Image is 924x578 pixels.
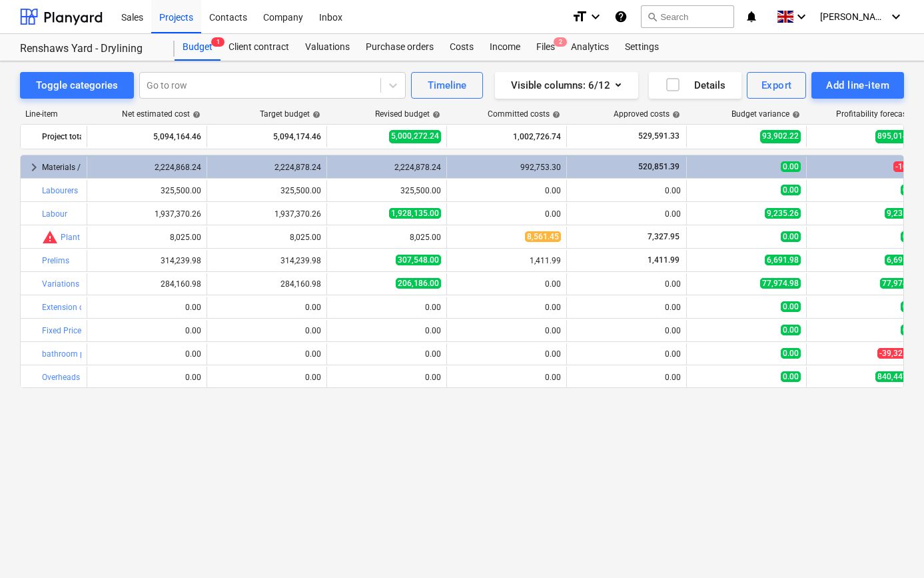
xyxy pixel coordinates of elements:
div: Costs [442,34,482,61]
div: 0.00 [213,303,321,312]
div: 0.00 [332,303,441,312]
span: -39,325.00 [877,348,921,359]
a: Valuations [297,34,358,61]
div: 0.00 [572,373,681,382]
div: 0.00 [452,373,561,382]
div: 284,160.98 [93,279,201,289]
span: Committed costs exceed revised budget [42,229,58,245]
span: bar_chart [68,372,79,383]
div: 0.00 [572,303,681,312]
a: Labour [42,209,67,219]
div: Export [761,77,792,94]
span: search [647,11,658,22]
span: edit [335,349,346,359]
button: Visible columns:6/12 [495,72,638,99]
div: 0.00 [452,303,561,312]
div: Project total [42,126,81,147]
span: 520,851.39 [637,162,681,171]
div: Target budget [260,109,320,119]
span: 2 [554,37,567,47]
span: 7,327.95 [646,232,681,241]
div: Line-item [20,109,87,119]
button: Details [649,72,741,99]
div: 0.00 [452,186,561,195]
div: Budget variance [731,109,800,119]
iframe: Chat Widget [857,514,924,578]
span: 206,186.00 [396,278,441,289]
span: bar_chart [68,349,79,359]
span: bar_chart [68,302,79,313]
span: edit [335,302,346,313]
a: Income [482,34,528,61]
div: 325,500.00 [93,186,201,195]
span: -10.00 [893,161,921,172]
span: help [550,111,560,119]
div: 325,500.00 [332,186,441,195]
div: 0.00 [93,373,201,382]
div: 0.00 [93,326,201,335]
div: 284,160.98 [213,279,321,289]
div: 5,094,174.46 [213,126,321,147]
a: Plant [61,233,80,242]
div: Files [528,34,563,61]
a: Budget1 [175,34,221,61]
div: 1,937,370.26 [93,209,201,219]
span: 0.00 [781,185,801,195]
span: help [190,111,201,119]
div: 0.00 [572,186,681,195]
span: bar_chart [68,279,79,289]
div: Approved costs [614,109,680,119]
span: bar_chart [68,185,79,196]
div: 0.00 [452,326,561,335]
div: Toggle categories [36,77,118,94]
span: 0.00 [781,371,801,382]
div: 0.00 [332,373,441,382]
button: Export [747,72,807,99]
span: help [670,111,680,119]
a: bathroom pods positioning not allowed for [42,349,197,359]
span: help [430,111,440,119]
i: format_size [572,9,588,25]
i: keyboard_arrow_down [793,9,809,25]
span: keyboard_arrow_right [26,159,42,175]
div: 8,025.00 [93,233,201,242]
span: bar_chart [68,209,79,219]
a: Files2 [528,34,563,61]
div: 2,224,878.24 [332,163,441,172]
span: 6,691.98 [765,255,801,265]
span: 77,974.98 [880,278,921,289]
span: 9,235.26 [885,208,921,219]
span: 77,974.98 [760,278,801,289]
div: Renshaws Yard - Drylining [20,42,159,56]
span: 0.00 [901,231,921,242]
div: Net estimated cost [122,109,201,119]
div: 0.00 [213,326,321,335]
span: 1 [211,37,225,47]
span: 1,928,135.00 [389,208,441,219]
span: help [789,111,800,119]
i: Knowledge base [614,9,628,25]
div: 1,002,726.74 [452,126,561,147]
span: edit [335,209,346,219]
i: notifications [745,9,758,25]
span: 0.00 [781,348,801,359]
div: Settings [617,34,667,61]
a: Overheads and Profit and MCD [42,373,153,382]
i: keyboard_arrow_down [588,9,604,25]
a: Extension of Time / Loss and Expense [42,303,179,312]
div: 0.00 [452,349,561,359]
div: Visible columns : 6/12 [511,77,622,94]
div: 0.00 [572,279,681,289]
a: Fixed Price [42,326,81,335]
span: 9,235.26 [765,208,801,219]
a: Labourers [42,186,78,195]
div: 2,224,868.24 [93,163,201,172]
div: 1,937,370.26 [213,209,321,219]
span: 840,447.70 [875,371,921,382]
div: Revised budget [375,109,440,119]
div: Materials / Sundries [42,157,81,178]
a: Purchase orders [358,34,442,61]
div: 0.00 [93,303,201,312]
button: Toggle categories [20,72,134,99]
